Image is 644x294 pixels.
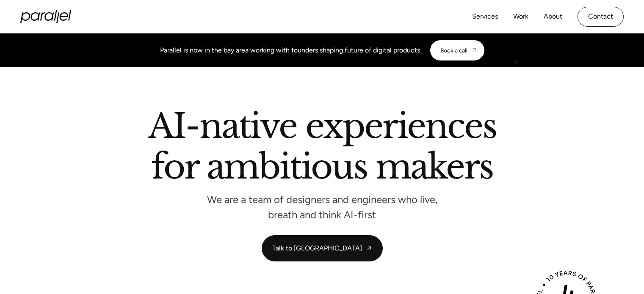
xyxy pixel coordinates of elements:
[440,47,467,54] div: Book a call
[81,110,564,187] h2: AI-native experiences for ambitious makers
[195,196,449,218] p: We are a team of designers and engineers who live, breath and think AI-first
[513,11,528,23] a: Work
[430,40,484,60] a: Book a call
[20,10,71,23] a: home
[578,7,624,27] a: Contact
[471,47,478,54] img: CTA arrow image
[160,45,420,55] div: Parallel is now in the bay area working with founders shaping future of digital products
[472,11,498,23] a: Services
[544,11,562,23] a: About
